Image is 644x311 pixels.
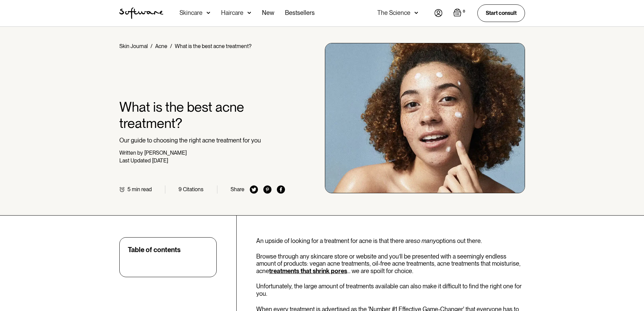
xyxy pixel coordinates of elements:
[119,43,148,49] a: Skin Journal
[127,186,130,193] div: 5
[183,186,204,193] div: Citations
[250,185,258,194] img: twitter icon
[155,43,167,49] a: Acne
[377,9,410,16] div: The Science
[414,237,436,244] em: so many
[221,9,243,16] div: Haircare
[132,186,152,193] div: min read
[150,43,152,49] div: /
[414,9,418,16] img: arrow down
[119,137,285,144] p: Our guide to choosing the right acne treatment for you
[263,185,271,194] img: pinterest icon
[247,9,251,16] img: arrow down
[256,253,525,275] p: Browse through any skincare store or website and you’ll be presented with a seemingly endless amo...
[170,43,172,49] div: /
[269,267,347,274] a: treatments that shrink pores
[461,8,467,15] div: 0
[453,8,467,18] a: Open cart
[256,237,525,245] p: An upside of looking for a treatment for acne is that there are options out there.
[119,7,163,19] img: Software Logo
[180,9,202,16] div: Skincare
[207,9,210,16] img: arrow down
[178,186,182,193] div: 9
[119,99,285,131] h1: What is the best acne treatment?
[128,246,181,254] div: Table of contents
[152,157,168,164] div: [DATE]
[119,157,151,164] div: Last Updated
[144,150,187,156] div: [PERSON_NAME]
[277,185,285,194] img: facebook icon
[231,186,244,193] div: Share
[175,43,252,49] div: What is the best acne treatment?
[119,150,143,156] div: Written by
[477,4,525,22] a: Start consult
[256,283,525,297] p: Unfortunately, the large amount of treatments available can also make it difficult to find the ri...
